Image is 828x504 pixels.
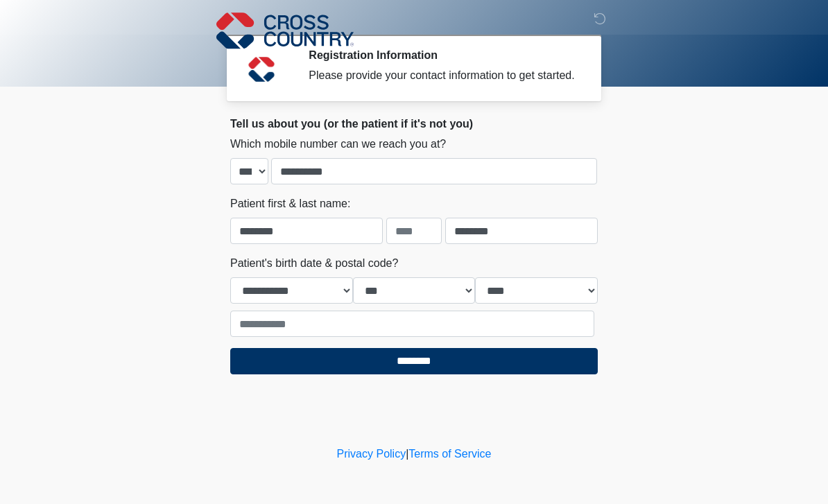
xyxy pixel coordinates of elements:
[230,195,350,212] label: Patient first & last name:
[230,136,446,153] label: Which mobile number can we reach you at?
[241,49,282,90] img: Agent Avatar
[309,67,577,84] div: Please provide your contact information to get started.
[230,255,398,272] label: Patient's birth date & postal code?
[216,10,354,51] img: Cross Country Logo
[230,117,598,130] h2: Tell us about you (or the patient if it's not you)
[408,448,491,460] a: Terms of Service
[337,448,406,460] a: Privacy Policy
[406,448,408,460] a: |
